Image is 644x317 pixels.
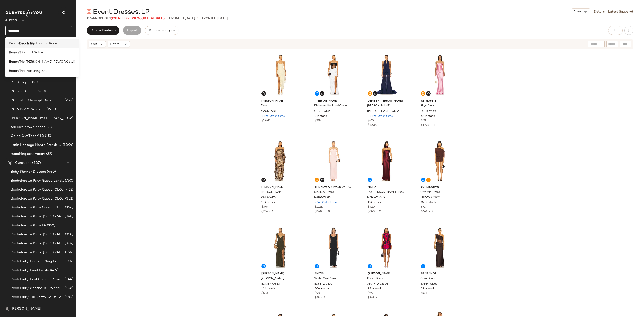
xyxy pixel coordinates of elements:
[166,16,167,21] span: •
[421,201,436,205] span: 155 in stock
[261,185,299,189] span: [PERSON_NAME]
[594,9,605,14] a: Details
[429,124,434,127] span: •
[315,119,322,123] span: $2.9K
[608,26,623,35] button: Hub
[374,296,379,299] span: •
[11,143,62,148] span: Latin Heritage Month Brands- DO NOT DELETE
[315,287,330,291] span: 206 in stock
[258,225,303,270] img: RONR-WD810_V1.jpg
[314,277,337,281] span: Skyler Maxi Dress
[64,196,73,201] span: (351)
[11,277,64,282] span: Bach Party: Last Splash (Retro [GEOGRAPHIC_DATA])
[5,15,18,23] span: Revolve
[31,160,41,166] span: (507)
[11,125,45,130] span: fall luxe brown codes
[64,295,73,300] span: (380)
[417,52,462,97] img: ROFR-WD761_V1.jpg
[261,109,276,113] span: MAGR-WD1
[64,214,73,219] span: (348)
[314,190,334,194] span: Sisu Maxi Dress
[379,296,380,299] span: 1
[46,107,56,112] span: (1911)
[15,160,31,166] span: Curations
[22,60,75,64] span: ip [PERSON_NAME] REWORK 6.10
[64,178,73,183] span: (760)
[381,124,384,127] span: 11
[11,205,64,210] span: Bachelorette Party Guest: [GEOGRAPHIC_DATA]
[91,42,97,47] span: Sort
[149,29,175,32] span: Request changes
[11,268,49,273] span: Bach Party: Final Fiesta
[11,134,44,139] span: Going Out Tops 9.10
[49,268,58,273] span: (469)
[11,295,64,300] span: Bach Party: Till Death Do Us Party
[11,232,64,237] span: Bachelorette Party: [GEOGRAPHIC_DATA]
[9,69,22,73] b: Beach Tr
[44,134,51,139] span: (15)
[66,116,73,121] span: (26)
[9,41,19,46] span: Beach:
[368,291,374,296] span: $268
[315,114,327,118] span: 2 in stock
[315,201,337,205] span: 7 Pre-Order Items
[367,196,385,200] span: MISR-WD409
[64,98,73,103] span: (250)
[64,250,73,255] span: (324)
[420,109,438,113] span: ROFR-WD761
[427,210,432,213] span: •
[316,179,318,181] img: svg%3e
[36,89,46,94] span: (250)
[324,210,328,213] span: •
[320,296,324,299] span: •
[22,50,44,55] span: ip: Best Sellers
[261,196,280,200] span: KATR-WD580
[420,277,435,281] span: Onyx Dress
[261,210,268,213] span: $756
[87,17,93,20] span: 1157
[261,104,268,108] span: Dress
[11,214,64,219] span: Bachelorette Party: [GEOGRAPHIC_DATA]
[311,138,356,184] img: NARR-WD133_V1.jpg
[262,92,265,95] img: svg%3e
[369,92,371,95] img: svg%3e
[368,124,377,127] span: $4.63K
[367,104,390,108] span: [PERSON_NAME]
[87,16,165,21] div: Products
[432,210,433,213] span: 9
[46,223,55,228] span: (352)
[421,185,459,189] span: superdown
[368,287,382,291] span: 85 in stock
[315,205,323,209] span: $1.15K
[111,17,142,20] span: (128 Need Review)
[197,16,198,21] span: •
[169,16,195,21] p: updated [DATE]
[612,29,619,32] span: Hub
[5,307,9,311] img: svg%3e
[421,114,435,118] span: 58 in stock
[5,10,43,17] img: cfy_white_logo.C9jOOHJF.svg
[64,187,73,192] span: (422)
[9,60,22,64] b: Beach Tr
[367,282,388,286] span: AMAN-WD2364
[87,26,119,35] button: Review Products
[315,210,324,213] span: $3.45K
[314,104,352,108] span: Dichrome Sculpted Corset Gown
[11,107,46,112] span: 9.8-9.12 AM Newness
[367,277,383,281] span: Banco Dress
[62,143,73,148] span: (1094)
[32,41,57,46] span: ip Landing Page
[87,9,91,14] img: svg%3e
[261,287,275,291] span: 16 in stock
[367,109,400,113] span: [PERSON_NAME]-WD44
[368,210,375,213] span: $840
[315,296,320,299] span: $98
[427,179,430,181] img: svg%3e
[261,277,284,281] span: [PERSON_NAME]
[268,210,272,213] span: •
[11,241,64,246] span: Bachelorette Party: [GEOGRAPHIC_DATA]
[11,196,64,201] span: Bachelorette Party Guest: [GEOGRAPHIC_DATA]
[11,187,64,192] span: Bachelorette Party Guest: [GEOGRAPHIC_DATA]
[64,286,73,291] span: (308)
[261,272,299,276] span: [PERSON_NAME]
